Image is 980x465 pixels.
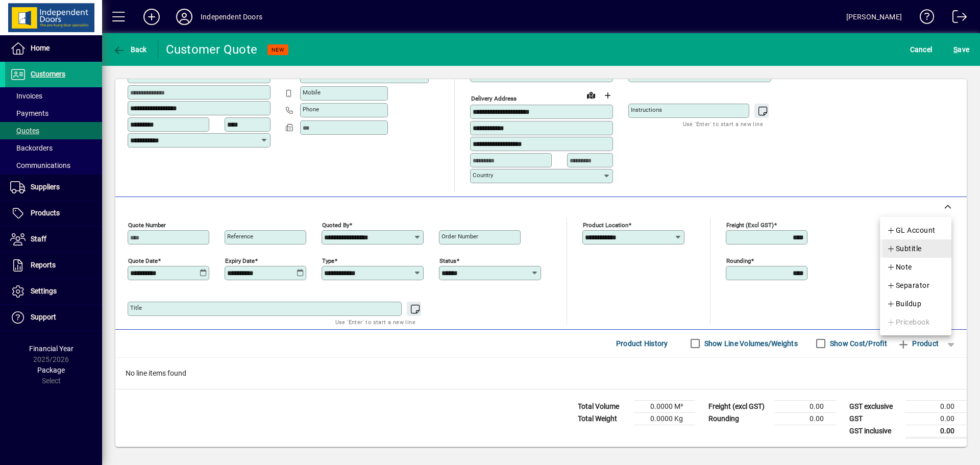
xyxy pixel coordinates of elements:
span: Pricebook [887,316,929,328]
span: Note [887,261,912,273]
span: GL Account [887,224,936,236]
span: Subtitle [887,242,922,255]
span: Buildup [887,298,921,310]
button: GL Account [880,221,951,239]
button: Buildup [880,295,951,313]
button: Subtitle [880,239,951,258]
button: Note [880,258,951,276]
button: Separator [880,276,951,295]
button: Pricebook [880,313,951,331]
span: Separator [887,279,929,291]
